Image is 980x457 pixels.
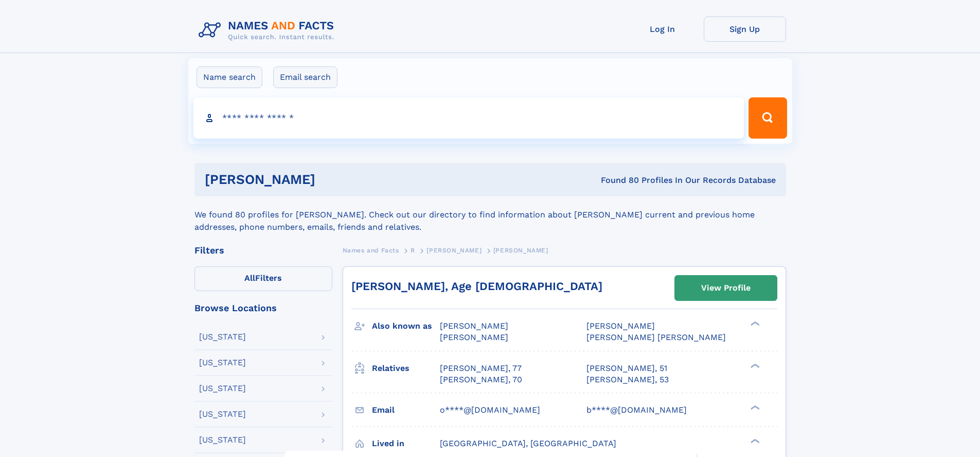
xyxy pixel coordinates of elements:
span: [PERSON_NAME] [426,247,482,254]
a: View Profile [675,276,777,300]
div: [US_STATE] [199,384,246,393]
span: All [244,273,255,283]
div: Found 80 Profiles In Our Records Database [458,175,776,186]
a: [PERSON_NAME], 70 [440,374,522,385]
a: Sign Up [704,16,786,42]
div: ❯ [748,404,760,411]
h3: Email [372,401,440,419]
img: Logo Names and Facts [194,16,343,44]
button: Search Button [749,97,787,139]
div: Filters [194,246,332,255]
a: [PERSON_NAME], 53 [586,374,669,385]
label: Name search [197,66,262,88]
span: R [411,247,415,254]
a: Names and Facts [343,244,399,257]
span: [PERSON_NAME] [440,332,508,342]
span: [PERSON_NAME] [PERSON_NAME] [586,332,726,342]
div: [US_STATE] [199,333,246,341]
input: search input [193,97,744,139]
span: [PERSON_NAME] [586,321,655,331]
div: ❯ [748,320,760,327]
div: ❯ [748,437,760,444]
a: Log In [621,16,704,42]
div: [US_STATE] [199,359,246,367]
span: [PERSON_NAME] [493,247,548,254]
div: [US_STATE] [199,410,246,418]
h3: Relatives [372,360,440,377]
a: R [411,244,415,257]
label: Email search [273,66,337,88]
a: [PERSON_NAME], 51 [586,363,667,374]
div: Browse Locations [194,303,332,313]
span: [PERSON_NAME] [440,321,508,331]
h3: Lived in [372,435,440,452]
div: View Profile [701,276,751,300]
a: [PERSON_NAME], Age [DEMOGRAPHIC_DATA] [351,280,602,293]
label: Filters [194,266,332,291]
div: [US_STATE] [199,436,246,444]
a: [PERSON_NAME], 77 [440,363,522,374]
h3: Also known as [372,317,440,335]
div: ❯ [748,362,760,369]
h1: [PERSON_NAME] [205,173,458,186]
span: [GEOGRAPHIC_DATA], [GEOGRAPHIC_DATA] [440,438,616,448]
a: [PERSON_NAME] [426,244,482,257]
div: We found 80 profiles for [PERSON_NAME]. Check out our directory to find information about [PERSON... [194,196,786,233]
